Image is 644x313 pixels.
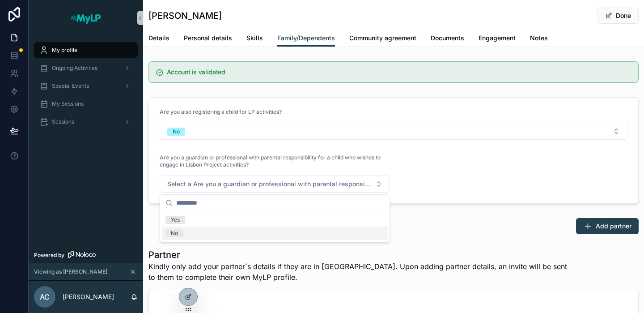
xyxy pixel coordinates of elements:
h1: Partner [148,249,572,261]
button: Done [597,8,639,24]
span: Are you a guardian or professional with parental responsibility for a child who wishes to engage ... [160,154,381,168]
a: Documents [431,30,464,48]
a: Notes [530,30,548,48]
a: Details [148,30,169,48]
div: No [171,229,178,237]
span: Sessions [52,118,74,125]
button: Add partner [576,218,639,234]
a: Skills [246,30,263,48]
div: No [173,128,180,136]
span: My Sessions [52,100,84,107]
span: Powered by [34,252,64,259]
span: Special Events [52,82,89,90]
a: My profile [34,42,138,58]
span: Kindly only add your partner´s details if they are in [GEOGRAPHIC_DATA]. Upon adding partner deta... [148,261,572,283]
a: Family/Dependents [277,30,335,47]
div: scrollable content [29,36,143,158]
span: Details [148,34,169,43]
a: Powered by [29,247,143,263]
div: Yes [171,216,180,224]
span: Personal details [184,34,232,43]
a: Special Events [34,78,138,94]
a: Community agreement [349,30,416,48]
span: Engagement [479,34,516,43]
div: Suggestions [160,211,390,242]
span: Ongoing Activities [52,64,97,72]
a: My Sessions [34,96,138,112]
span: Are you also registering a child for LP activities? [160,108,282,115]
a: Personal details [184,30,232,48]
button: Select Button [160,123,627,140]
span: Add partner [596,222,631,231]
span: Family/Dependents [277,34,335,43]
a: Sessions [34,114,138,130]
h5: Account is validated [167,69,631,75]
span: Skills [246,34,263,43]
span: Community agreement [349,34,416,43]
a: Ongoing Activities [34,60,138,76]
span: Select a Are you a guardian or professional with parental responsibility for a child who wishes t... [167,180,372,189]
h1: [PERSON_NAME] [148,9,222,22]
button: Select Button [160,176,390,193]
img: App logo [70,11,102,25]
span: My profile [52,47,77,54]
p: [PERSON_NAME] [63,292,114,301]
span: Notes [530,34,548,43]
a: Engagement [479,30,516,48]
span: Viewing as [PERSON_NAME] [34,268,107,275]
span: Documents [431,34,464,43]
span: AC [40,292,50,302]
